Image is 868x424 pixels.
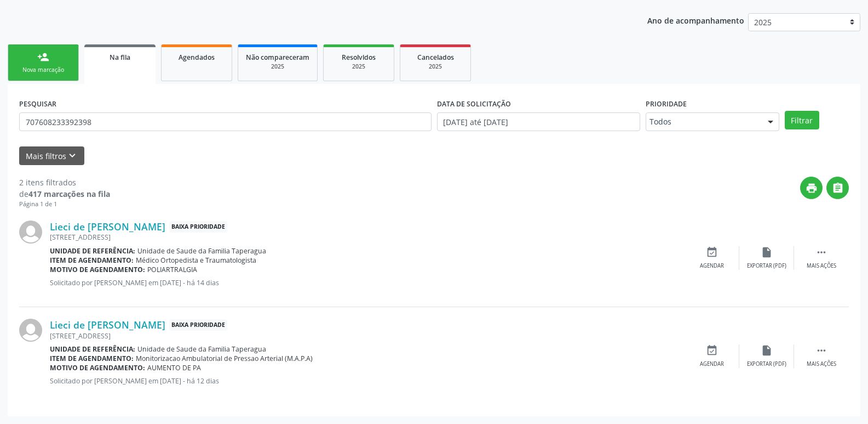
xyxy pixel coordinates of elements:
span: Monitorizacao Ambulatorial de Pressao Arterial (M.A.P.A) [136,354,313,363]
strong: 417 marcações na fila [28,189,110,199]
div: Exportar (PDF) [747,262,786,270]
div: Mais ações [807,262,836,270]
div: Exportar (PDF) [747,360,786,368]
span: AUMENTO DE PA [147,363,201,372]
span: Baixa Prioridade [169,319,227,331]
i: insert_drive_file [761,246,773,258]
div: Agendar [700,262,724,270]
i: event_available [706,246,718,258]
button:  [826,177,849,199]
i: insert_drive_file [761,344,773,357]
span: Unidade de Saude da Familia Taperagua [137,246,266,256]
span: Todos [649,116,757,127]
div: Página 1 de 1 [19,200,110,209]
span: Cancelados [417,53,454,62]
div: person_add [37,51,49,63]
label: DATA DE SOLICITAÇÃO [437,95,511,112]
span: Médico Ortopedista e Traumatologista [136,256,256,265]
span: Baixa Prioridade [169,221,227,233]
b: Motivo de agendamento: [50,265,145,274]
img: img [19,319,42,342]
span: Resolvidos [342,53,376,62]
div: Nova marcação [16,66,71,74]
div: [STREET_ADDRESS] [50,331,685,341]
div: 2025 [246,63,309,71]
i: keyboard_arrow_down [66,150,78,162]
input: Nome, CNS [19,112,432,131]
span: POLIARTRALGIA [147,265,197,274]
i: print [806,182,818,194]
div: 2025 [408,63,463,71]
button: Mais filtroskeyboard_arrow_down [19,146,84,166]
span: Unidade de Saude da Familia Taperagua [137,344,266,354]
b: Motivo de agendamento: [50,363,145,372]
i:  [832,182,844,194]
div: Mais ações [807,360,836,368]
input: Selecione um intervalo [437,112,640,131]
label: Prioridade [646,95,687,112]
img: img [19,221,42,244]
b: Unidade de referência: [50,344,135,354]
i:  [815,246,827,258]
p: Solicitado por [PERSON_NAME] em [DATE] - há 12 dias [50,376,685,386]
span: Agendados [179,53,215,62]
div: 2025 [331,63,386,71]
label: PESQUISAR [19,95,56,112]
div: de [19,188,110,200]
b: Item de agendamento: [50,354,134,363]
b: Item de agendamento: [50,256,134,265]
b: Unidade de referência: [50,246,135,256]
div: 2 itens filtrados [19,177,110,188]
i:  [815,344,827,357]
span: Não compareceram [246,53,309,62]
i: event_available [706,344,718,357]
div: [STREET_ADDRESS] [50,233,685,242]
a: Lieci de [PERSON_NAME] [50,221,165,233]
p: Ano de acompanhamento [647,13,744,27]
a: Lieci de [PERSON_NAME] [50,319,165,331]
div: Agendar [700,360,724,368]
button: Filtrar [785,111,819,129]
button: print [800,177,823,199]
p: Solicitado por [PERSON_NAME] em [DATE] - há 14 dias [50,278,685,287]
span: Na fila [110,53,130,62]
